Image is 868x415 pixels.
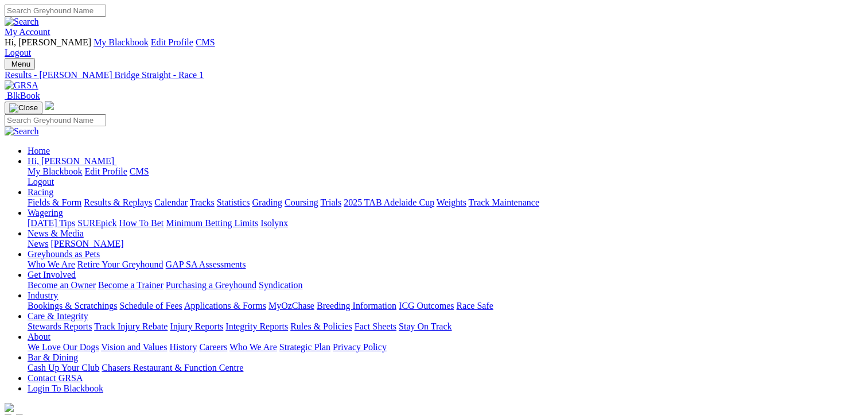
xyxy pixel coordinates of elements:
[5,27,50,37] a: My Account
[28,156,114,166] span: Hi, [PERSON_NAME]
[28,218,863,228] div: Wagering
[28,146,50,156] a: Home
[5,91,40,100] a: BlkBook
[290,321,352,331] a: Rules & Policies
[94,321,168,331] a: Track Injury Rebate
[28,342,99,352] a: We Love Our Dogs
[28,363,863,373] div: Bar & Dining
[119,301,182,311] a: Schedule of Fees
[5,37,863,58] div: My Account
[28,259,863,270] div: Greyhounds as Pets
[28,280,96,290] a: Become an Owner
[217,197,250,207] a: Statistics
[229,342,277,352] a: Who We Are
[28,228,84,238] a: News & Media
[5,403,14,412] img: logo-grsa-white.png
[166,218,258,228] a: Minimum Betting Limits
[28,301,117,311] a: Bookings & Scratchings
[28,239,48,249] a: News
[5,5,106,17] input: Search
[170,321,223,331] a: Injury Reports
[28,218,75,228] a: [DATE] Tips
[5,80,38,91] img: GRSA
[166,259,246,269] a: GAP SA Assessments
[28,187,53,197] a: Racing
[28,342,863,352] div: About
[28,321,863,332] div: Care & Integrity
[252,197,282,207] a: Grading
[260,218,288,228] a: Isolynx
[5,58,35,70] button: Toggle navigation
[190,197,215,207] a: Tracks
[333,342,387,352] a: Privacy Policy
[399,301,454,311] a: ICG Outcomes
[151,37,193,47] a: Edit Profile
[45,101,54,110] img: logo-grsa-white.png
[102,363,243,373] a: Chasers Restaurant & Function Centre
[11,60,30,68] span: Menu
[279,342,330,352] a: Strategic Plan
[469,197,539,207] a: Track Maintenance
[5,17,39,27] img: Search
[28,321,92,331] a: Stewards Reports
[154,197,188,207] a: Calendar
[28,156,116,166] a: Hi, [PERSON_NAME]
[437,197,466,207] a: Weights
[28,280,863,290] div: Get Involved
[28,208,63,218] a: Wagering
[7,91,40,100] span: BlkBook
[94,37,149,47] a: My Blackbook
[5,70,863,80] a: Results - [PERSON_NAME] Bridge Straight - Race 1
[5,114,106,126] input: Search
[225,321,288,331] a: Integrity Reports
[28,249,100,259] a: Greyhounds as Pets
[28,311,88,321] a: Care & Integrity
[166,280,256,290] a: Purchasing a Greyhound
[84,197,152,207] a: Results & Replays
[28,352,78,362] a: Bar & Dining
[28,166,863,187] div: Hi, [PERSON_NAME]
[5,37,91,47] span: Hi, [PERSON_NAME]
[28,197,863,208] div: Racing
[5,126,39,137] img: Search
[28,259,75,269] a: Who We Are
[28,239,863,249] div: News & Media
[9,103,38,113] img: Close
[28,290,58,300] a: Industry
[399,321,451,331] a: Stay On Track
[98,280,164,290] a: Become a Trainer
[77,259,164,269] a: Retire Your Greyhound
[130,166,149,176] a: CMS
[259,280,302,290] a: Syndication
[344,197,434,207] a: 2025 TAB Adelaide Cup
[169,342,197,352] a: History
[119,218,164,228] a: How To Bet
[199,342,227,352] a: Careers
[285,197,318,207] a: Coursing
[28,301,863,311] div: Industry
[28,270,76,280] a: Get Involved
[101,342,167,352] a: Vision and Values
[28,373,83,383] a: Contact GRSA
[50,239,123,249] a: [PERSON_NAME]
[85,166,127,176] a: Edit Profile
[28,383,103,393] a: Login To Blackbook
[5,48,31,57] a: Logout
[5,102,42,114] button: Toggle navigation
[320,197,341,207] a: Trials
[196,37,215,47] a: CMS
[28,332,50,342] a: About
[28,363,99,373] a: Cash Up Your Club
[28,166,83,176] a: My Blackbook
[28,197,81,207] a: Fields & Form
[268,301,314,311] a: MyOzChase
[456,301,493,311] a: Race Safe
[317,301,396,311] a: Breeding Information
[184,301,266,311] a: Applications & Forms
[28,177,54,187] a: Logout
[77,218,116,228] a: SUREpick
[355,321,396,331] a: Fact Sheets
